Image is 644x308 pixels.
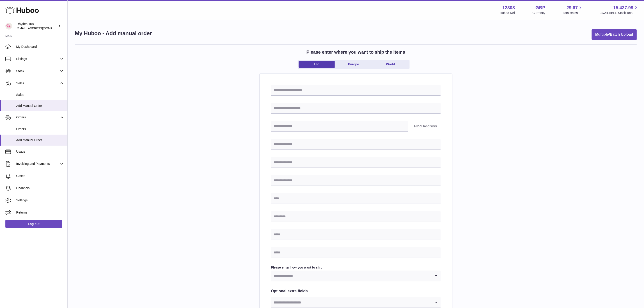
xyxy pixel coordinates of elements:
input: Search for option [271,271,432,281]
span: Add Manual Order [16,104,64,108]
span: Listings [16,57,59,61]
span: Usage [16,149,64,154]
label: Please enter how you want to ship [271,265,441,270]
span: My Dashboard [16,45,64,49]
span: Orders [16,115,59,120]
div: Currency [533,11,545,15]
div: Search for option [271,271,441,281]
span: Invoicing and Payments [16,162,59,166]
span: Returns [16,210,64,215]
a: 15,437.99 AVAILABLE Stock Total [600,5,639,15]
div: Search for option [271,297,441,308]
span: Channels [16,186,64,190]
button: Multiple/Batch Upload [592,29,637,40]
a: Europe [336,61,372,68]
a: World [373,61,409,68]
img: orders@rhythm108.com [5,23,12,30]
a: UK [299,61,335,68]
span: Sales [16,93,64,97]
span: Cases [16,174,64,178]
span: Orders [16,127,64,131]
h2: Optional extra fields [271,289,441,294]
span: Total sales [563,11,583,15]
span: Sales [16,81,59,85]
div: Rhythm 108 [17,22,57,30]
span: AVAILABLE Stock Total [600,11,639,15]
span: 15,437.99 [613,5,633,11]
a: 29.67 Total sales [563,5,583,15]
h2: Please enter where you want to ship the items [307,49,405,55]
span: 29.67 [566,5,578,11]
strong: GBP [536,5,545,11]
span: Add Manual Order [16,138,64,142]
a: Log out [5,220,62,228]
span: [EMAIL_ADDRESS][DOMAIN_NAME] [17,26,66,30]
span: Stock [16,69,59,73]
strong: 12308 [502,5,515,11]
div: Huboo Ref [500,11,515,15]
input: Search for option [271,297,432,308]
h1: My Huboo - Add manual order [75,30,152,37]
span: Settings [16,198,64,202]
